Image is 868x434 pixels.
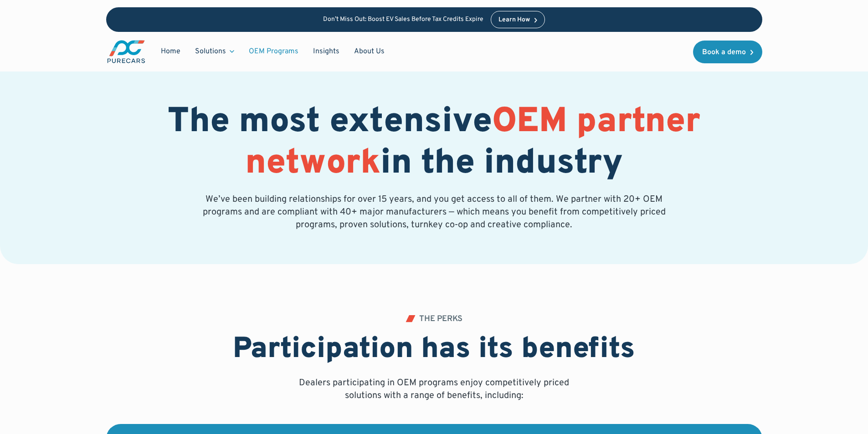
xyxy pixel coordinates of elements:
h2: Participation has its benefits [233,332,635,368]
h1: The most extensive in the industry [106,102,762,185]
div: Solutions [195,46,226,56]
div: Solutions [188,43,241,60]
span: OEM partner network [245,101,700,186]
a: Home [154,43,188,60]
img: purecars logo [106,39,146,64]
p: Dealers participating in OEM programs enjoy competitively priced solutions with a range of benefi... [296,377,573,402]
p: We’ve been building relationships for over 15 years, and you get access to all of them. We partne... [201,193,668,231]
a: OEM Programs [241,43,306,60]
div: Book a demo [702,49,746,56]
div: THE PERKS [419,315,462,323]
a: About Us [347,43,392,60]
a: Book a demo [693,41,762,63]
div: Learn How [498,17,530,23]
a: main [106,39,146,64]
a: Insights [306,43,347,60]
p: Don’t Miss Out: Boost EV Sales Before Tax Credits Expire [323,16,483,24]
a: Learn How [491,11,545,28]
